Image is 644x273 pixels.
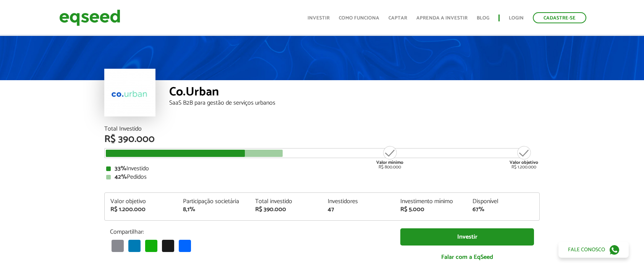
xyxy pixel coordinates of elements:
div: Investido [106,166,538,172]
a: Fale conosco [558,242,629,258]
div: Co.Urban [169,86,540,100]
a: Login [509,16,524,21]
img: EqSeed [59,8,120,28]
a: Investir [400,228,534,246]
a: LinkedIn [127,239,142,252]
div: 67% [472,207,534,213]
a: Share [177,239,193,252]
div: Total Investido [104,126,540,132]
a: Cadastre-se [533,12,586,23]
div: SaaS B2B para gestão de serviços urbanos [169,100,540,106]
p: Compartilhar: [110,228,389,236]
div: Investidores [328,199,389,205]
div: Total investido [255,199,316,205]
div: R$ 390.000 [255,207,316,213]
a: Captar [388,16,407,21]
div: R$ 1.200.000 [510,145,538,170]
div: R$ 800.000 [375,145,404,170]
a: WhatsApp [144,239,159,252]
div: R$ 5.000 [400,207,461,213]
div: 8,1% [183,207,244,213]
strong: Valor mínimo [376,159,403,166]
div: 47 [328,207,389,213]
a: X [160,239,176,252]
a: Falar com a EqSeed [400,249,534,265]
div: Participação societária [183,199,244,205]
a: Como funciona [339,16,379,21]
strong: 42% [115,172,127,182]
div: R$ 390.000 [104,134,540,144]
div: Valor objetivo [110,199,172,205]
strong: 33% [115,163,126,174]
a: Investir [307,16,330,21]
strong: Valor objetivo [510,159,538,166]
div: Investimento mínimo [400,199,461,205]
a: Aprenda a investir [416,16,468,21]
div: Disponível [472,199,534,205]
a: Email [110,239,125,252]
div: Pedidos [106,174,538,180]
div: R$ 1.200.000 [110,207,172,213]
a: Blog [477,16,489,21]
